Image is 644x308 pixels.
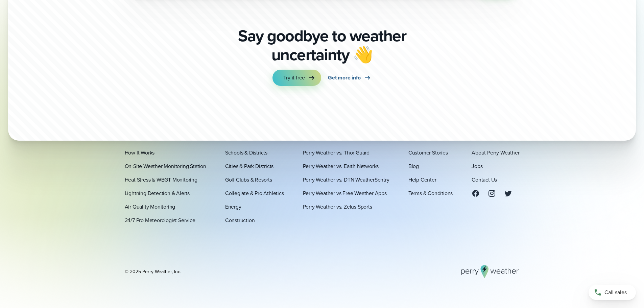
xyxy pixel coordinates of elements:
a: Schools & Districts [225,148,267,157]
a: Perry Weather vs. Earth Networks [303,162,379,170]
a: Try it free [272,70,321,86]
a: On-Site Weather Monitoring Station [125,162,206,170]
a: Get more info [328,70,371,86]
span: Get more info [328,74,360,82]
a: Customer Stories [408,148,448,157]
a: Construction [225,216,255,224]
a: Perry Weather vs. DTN WeatherSentry [303,175,389,184]
a: Perry Weather vs Free Weather Apps [303,189,387,197]
a: Energy [225,203,241,211]
a: Heat Stress & WBGT Monitoring [125,175,197,184]
a: Perry Weather vs. Thor Guard [303,148,369,157]
a: 24/7 Pro Meteorologist Service [125,216,195,224]
a: Contact Us [472,175,497,184]
a: Blog [408,162,419,170]
a: Air Quality Monitoring [125,203,175,211]
a: How It Works [125,148,155,157]
span: Call sales [604,288,627,297]
a: Perry Weather vs. Zelus Sports [303,203,372,211]
a: Collegiate & Pro Athletics [225,189,284,197]
a: Jobs [472,162,482,170]
a: Terms & Conditions [408,189,453,197]
a: Call sales [589,285,636,300]
p: Say goodbye to weather uncertainty 👋 [236,26,409,64]
a: Golf Clubs & Resorts [225,175,272,184]
div: © 2025 Perry Weather, Inc. [125,268,181,275]
a: Cities & Park Districts [225,162,273,170]
a: About Perry Weather [472,148,519,157]
a: Help Center [408,175,436,184]
span: Try it free [283,74,305,82]
a: Lightning Detection & Alerts [125,189,190,197]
